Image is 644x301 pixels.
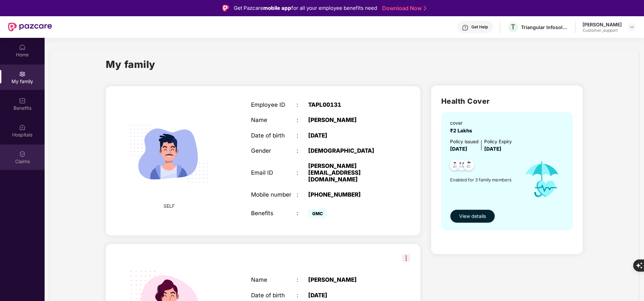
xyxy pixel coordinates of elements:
[19,151,26,157] img: svg+xml;base64,PHN2ZyBpZD0iQ2xhaW0iIHhtbG5zPSJodHRwOi8vd3d3LnczLm9yZy8yMDAwL3N2ZyIgd2lkdGg9IjIwIi...
[19,124,26,131] img: svg+xml;base64,PHN2ZyBpZD0iSG9zcGl0YWxzIiB4bWxucz0iaHR0cDovL3d3dy53My5vcmcvMjAwMC9zdmciIHdpZHRoPS...
[583,21,622,28] div: [PERSON_NAME]
[251,147,297,154] div: Gender
[308,132,388,139] div: [DATE]
[297,101,308,108] div: :
[461,158,477,174] img: svg+xml;base64,PHN2ZyB4bWxucz0iaHR0cDovL3d3dy53My5vcmcvMjAwMC9zdmciIHdpZHRoPSI0OC45NDMiIGhlaWdodD...
[297,117,308,123] div: :
[308,276,388,283] div: [PERSON_NAME]
[297,210,308,217] div: :
[164,202,175,210] span: SELF
[450,176,517,183] span: Enabled for 3 family members
[454,158,470,174] img: svg+xml;base64,PHN2ZyB4bWxucz0iaHR0cDovL3d3dy53My5vcmcvMjAwMC9zdmciIHdpZHRoPSI0OC45MTUiIGhlaWdodD...
[19,97,26,104] img: svg+xml;base64,PHN2ZyBpZD0iQmVuZWZpdHMiIHhtbG5zPSJodHRwOi8vd3d3LnczLm9yZy8yMDAwL3N2ZyIgd2lkdGg9Ij...
[297,191,308,198] div: :
[308,117,388,123] div: [PERSON_NAME]
[297,292,308,299] div: :
[106,57,155,72] h1: My family
[297,169,308,176] div: :
[447,158,463,174] img: svg+xml;base64,PHN2ZyB4bWxucz0iaHR0cDovL3d3dy53My5vcmcvMjAwMC9zdmciIHdpZHRoPSI0OC45NDMiIGhlaWdodD...
[297,147,308,154] div: :
[462,24,469,31] img: svg+xml;base64,PHN2ZyBpZD0iSGVscC0zMngzMiIgeG1sbnM9Imh0dHA6Ly93d3cudzMub3JnLzIwMDAvc3ZnIiB3aWR0aD...
[450,120,475,127] div: cover
[521,24,568,30] div: Triangular Infosolutions Private Limited
[251,169,297,176] div: Email ID
[120,105,217,202] img: svg+xml;base64,PHN2ZyB4bWxucz0iaHR0cDovL3d3dy53My5vcmcvMjAwMC9zdmciIHdpZHRoPSIyMjQiIGhlaWdodD0iMT...
[308,292,388,299] div: [DATE]
[308,101,388,108] div: TAPL00131
[297,276,308,283] div: :
[251,117,297,123] div: Name
[222,5,229,11] img: Logo
[19,71,26,77] img: svg+xml;base64,PHN2ZyB3aWR0aD0iMjAiIGhlaWdodD0iMjAiIHZpZXdCb3g9IjAgMCAyMCAyMCIgZmlsbD0ibm9uZSIgeG...
[308,209,327,218] span: GMC
[450,146,467,152] span: [DATE]
[424,5,426,12] img: Stroke
[517,153,567,206] img: icon
[484,146,501,152] span: [DATE]
[382,5,424,12] a: Download Now
[297,132,308,139] div: :
[251,191,297,198] div: Mobile number
[251,292,297,299] div: Date of birth
[583,28,622,33] div: Customer_support
[19,44,26,51] img: svg+xml;base64,PHN2ZyBpZD0iSG9tZSIgeG1sbnM9Imh0dHA6Ly93d3cudzMub3JnLzIwMDAvc3ZnIiB3aWR0aD0iMjAiIG...
[308,147,388,154] div: [DEMOGRAPHIC_DATA]
[450,209,495,223] button: View details
[459,212,486,220] span: View details
[251,276,297,283] div: Name
[450,138,478,145] div: Policy issued
[450,128,475,134] span: ₹2 Lakhs
[8,23,52,31] img: New Pazcare Logo
[441,96,573,107] h2: Health Cover
[263,5,291,11] strong: mobile app
[234,4,377,12] div: Get Pazcare for all your employee benefits need
[251,210,297,217] div: Benefits
[471,24,488,30] div: Get Help
[402,254,410,262] img: svg+xml;base64,PHN2ZyB3aWR0aD0iMzIiIGhlaWdodD0iMzIiIHZpZXdCb3g9IjAgMCAzMiAzMiIgZmlsbD0ibm9uZSIgeG...
[511,23,515,31] span: T
[308,162,388,183] div: [PERSON_NAME][EMAIL_ADDRESS][DOMAIN_NAME]
[484,138,512,145] div: Policy Expiry
[308,191,388,198] div: [PHONE_NUMBER]
[251,101,297,108] div: Employee ID
[251,132,297,139] div: Date of birth
[629,24,635,30] img: svg+xml;base64,PHN2ZyBpZD0iRHJvcGRvd24tMzJ4MzIiIHhtbG5zPSJodHRwOi8vd3d3LnczLm9yZy8yMDAwL3N2ZyIgd2...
